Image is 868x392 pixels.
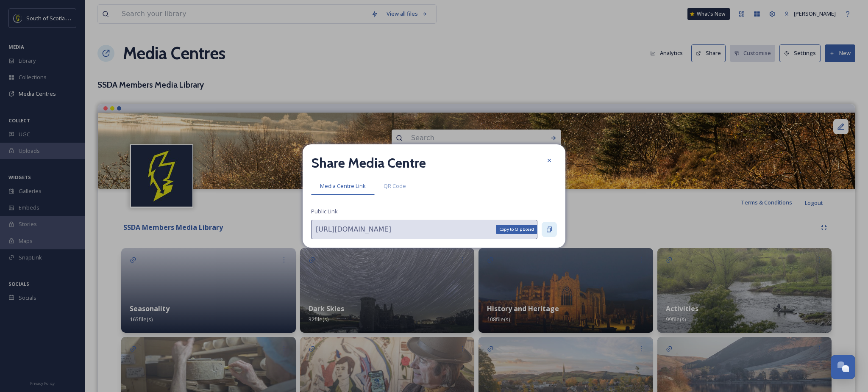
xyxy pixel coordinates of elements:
button: Open Chat [831,355,855,379]
div: Copy to Clipboard [496,225,537,234]
span: Media Centre Link [320,182,366,190]
span: Public Link [311,207,338,215]
span: QR Code [384,182,406,190]
h2: Share Media Centre [311,153,426,173]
